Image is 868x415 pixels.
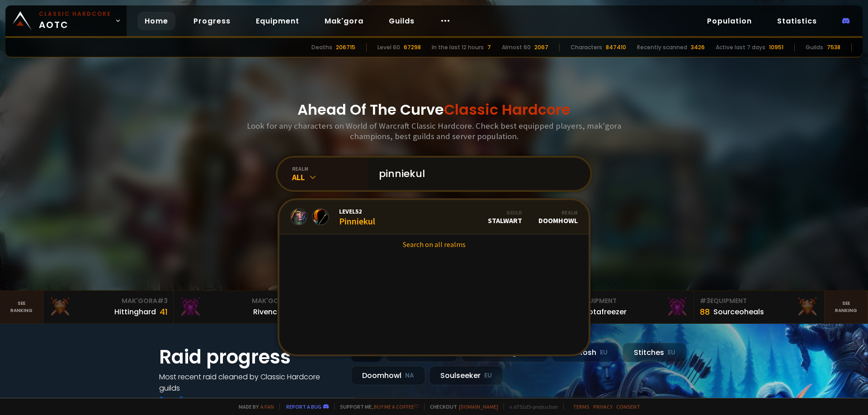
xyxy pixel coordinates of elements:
div: Deaths [311,43,332,51]
div: Guilds [806,43,823,51]
a: Privacy [593,403,613,410]
span: Support me, [334,403,419,410]
a: Level52PinniekulGuildStalwartRealmDoomhowl [279,200,589,234]
a: Buy me a coffee [374,403,419,410]
a: Mak'Gora#2Rivench100 [174,291,304,323]
small: EU [668,348,675,357]
a: Seeranking [825,291,868,323]
span: Level 52 [339,207,375,215]
h1: Raid progress [159,343,340,371]
a: Population [700,12,759,30]
span: AOTC [39,10,111,32]
a: Classic HardcoreAOTC [5,5,127,36]
div: Guild [488,209,522,216]
div: Equipment [700,296,819,306]
div: 7 [487,43,491,51]
div: Nek'Rosh [552,343,619,362]
span: v. d752d5 - production [504,403,558,410]
h3: Look for any characters on World of Warcraft Classic Hardcore. Check best equipped players, mak'g... [243,121,625,141]
div: Recently scanned [637,43,687,51]
a: Home [137,12,175,30]
a: #3Equipment88Sourceoheals [694,291,825,323]
div: 88 [700,306,710,318]
small: Classic Hardcore [39,10,111,18]
div: 847410 [606,43,626,51]
a: Equipment [249,12,307,30]
div: Stitches [623,343,687,362]
div: 7538 [827,43,840,51]
div: Notafreezer [583,306,627,317]
a: Mak'Gora#3Hittinghard41 [43,291,174,323]
div: Stalwart [488,209,522,225]
div: Realm [538,209,578,216]
div: 67298 [404,43,421,51]
a: a fan [260,403,274,410]
small: NA [405,371,414,380]
div: Level 60 [377,43,400,51]
div: Mak'Gora [179,296,298,306]
a: #2Equipment88Notafreezer [564,291,694,323]
div: 10951 [769,43,783,51]
div: Mak'Gora [49,296,168,306]
a: Progress [186,12,238,30]
div: Almost 60 [502,43,531,51]
div: Doomhowl [351,366,425,385]
span: Checkout [424,403,498,410]
div: 2067 [534,43,548,51]
div: Active last 7 days [716,43,765,51]
input: Search a character... [373,158,580,190]
div: Pinniekul [339,207,375,227]
a: Statistics [770,12,824,30]
a: See all progress [159,394,218,405]
h4: Most recent raid cleaned by Classic Hardcore guilds [159,371,340,394]
span: # 3 [700,296,710,305]
a: Mak'gora [317,12,371,30]
div: Sourceoheals [713,306,764,317]
a: Consent [616,403,640,410]
a: Terms [573,403,590,410]
a: Search on all realms [279,234,589,254]
a: Report a bug [286,403,321,410]
div: In the last 12 hours [432,43,484,51]
div: Soulseeker [429,366,503,385]
small: EU [484,371,492,380]
div: Hittinghard [114,306,156,317]
div: Characters [571,43,602,51]
div: Rivench [253,306,282,317]
div: Equipment [570,296,689,306]
div: All [292,172,368,182]
a: [DOMAIN_NAME] [459,403,498,410]
span: Classic Hardcore [444,99,571,120]
div: Doomhowl [538,209,578,225]
a: Guilds [382,12,422,30]
small: EU [600,348,608,357]
h1: Ahead Of The Curve [297,99,571,121]
span: # 3 [157,296,168,305]
div: 41 [160,306,168,318]
div: 3426 [691,43,705,51]
span: Made by [233,403,274,410]
div: realm [292,165,368,172]
div: 206715 [336,43,355,51]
